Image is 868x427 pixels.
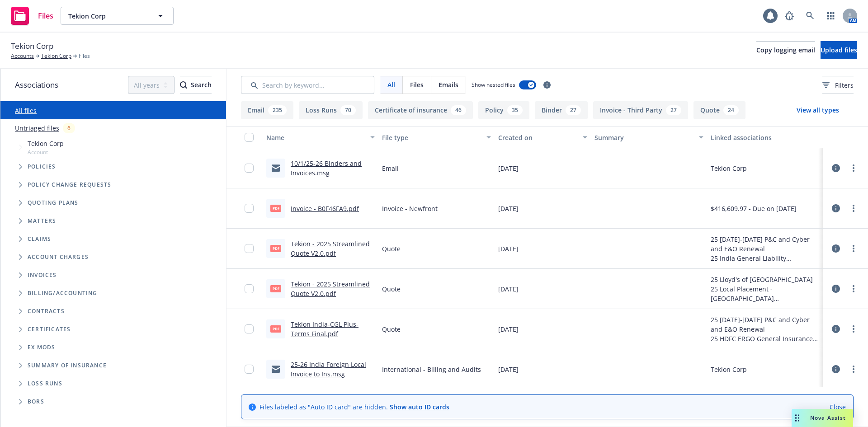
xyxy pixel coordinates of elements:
span: Policy change requests [28,182,111,188]
a: Switch app [822,7,840,25]
input: Toggle Row Selected [245,324,254,333]
span: Claims [28,236,51,242]
div: Search [180,76,212,94]
div: 235 [268,105,287,115]
button: Email [241,101,293,119]
span: pdf [270,325,281,332]
button: Linked associations [707,127,823,148]
a: Tekion - 2025 Streamlined Quote V2.0.pdf [291,280,370,298]
input: Toggle Row Selected [245,365,254,374]
input: Toggle Row Selected [245,284,254,293]
span: Billing/Accounting [28,291,98,296]
input: Select all [245,133,254,142]
div: Tree Example [0,137,226,284]
button: View all types [782,101,854,119]
span: Files [410,80,424,89]
span: pdf [270,245,281,252]
div: Summary [594,133,693,142]
a: more [848,163,859,174]
div: Tekion Corp [711,365,747,374]
span: [DATE] [498,164,519,173]
button: Filters [822,76,854,94]
a: All files [15,106,37,115]
div: 6 [63,123,75,133]
div: File type [382,133,481,142]
a: Tekion - 2025 Streamlined Quote V2.0.pdf [291,239,370,258]
input: Toggle Row Selected [245,164,254,173]
a: Close [830,402,846,412]
span: Certificates [28,327,71,332]
a: more [848,243,859,254]
button: Loss Runs [299,101,363,119]
span: Filters [822,80,854,90]
a: Invoice - B0F46FA9.pdf [291,204,359,213]
button: Tekion Corp [61,7,174,25]
button: Nova Assist [792,409,853,427]
span: International - Billing and Audits [382,365,481,374]
div: 25 Local Placement - [GEOGRAPHIC_DATA] [GEOGRAPHIC_DATA] [711,284,819,303]
button: Created on [495,127,591,148]
button: Invoice - Third Party [593,101,688,119]
a: more [848,364,859,375]
div: 25 HDFC ERGO General Insurance Company Limited - India GL & Property [711,334,819,343]
span: [DATE] [498,244,519,253]
div: Folder Tree Example [0,284,226,411]
div: 25 [DATE]-[DATE] P&C and Cyber and E&O Renewal [711,235,819,253]
a: 10/1/25-26 Binders and Invoices.msg [291,159,362,177]
span: Invoices [28,272,57,278]
span: [DATE] [498,324,519,334]
button: Binder [535,101,588,119]
span: Copy logging email [756,46,815,54]
div: 25 Lloyd's of [GEOGRAPHIC_DATA] [711,275,819,284]
span: Policies [28,164,56,169]
a: more [848,203,859,214]
span: [DATE] [498,365,519,374]
button: Name [263,127,378,148]
span: Quoting plans [28,200,79,206]
span: Account charges [28,254,89,260]
input: Toggle Row Selected [245,204,254,213]
div: Created on [498,133,578,142]
a: 25-26 India Foreign Local Invoice to Ins.msg [291,360,366,378]
a: Search [801,7,819,25]
input: Toggle Row Selected [245,244,254,253]
button: Certificate of insurance [368,101,473,119]
span: Contracts [28,309,65,314]
span: Quote [382,324,401,334]
button: Summary [591,127,707,148]
a: more [848,324,859,334]
span: Upload files [821,46,857,54]
span: BORs [28,399,44,404]
a: Untriaged files [15,123,59,133]
span: Quote [382,284,401,294]
button: File type [378,127,494,148]
div: 27 [566,105,581,115]
span: [DATE] [498,204,519,213]
div: 24 [723,105,739,115]
span: Email [382,164,399,173]
span: Quote [382,244,401,253]
div: 27 [666,105,681,115]
span: pdf [270,285,281,292]
span: Account [28,148,64,156]
div: 35 [507,105,523,115]
button: Upload files [821,41,857,59]
span: Files labeled as "Auto ID card" are hidden. [259,402,449,412]
span: Tekion Corp [28,139,64,148]
span: Associations [15,79,58,91]
div: $416,609.97 - Due on [DATE] [711,204,797,213]
button: Quote [693,101,745,119]
a: Tekion India-CGL Plus-Terms Final.pdf [291,320,359,338]
div: Linked associations [711,133,819,142]
div: 46 [451,105,466,115]
span: Summary of insurance [28,363,107,368]
span: [DATE] [498,284,519,294]
input: Search by keyword... [241,76,374,94]
span: Invoice - Newfront [382,204,438,213]
span: Filters [835,80,854,90]
span: Nova Assist [810,414,846,422]
span: Files [79,52,90,60]
span: Show nested files [472,81,515,89]
span: Emails [439,80,458,89]
a: Tekion Corp [41,52,71,60]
